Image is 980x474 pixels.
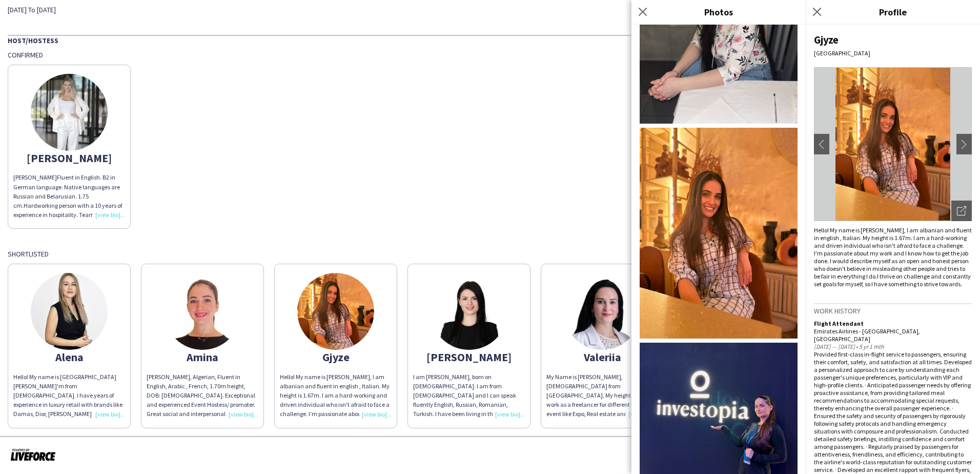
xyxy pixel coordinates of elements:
span: Fluent in English. B2 in German language. Native languages are Russian and Belarusian. 1.75 cm. [13,173,120,209]
div: Confirmed [8,50,972,60]
div: Flight Attendant [814,320,972,327]
img: thumb-6722494b83a37.jpg [31,273,108,350]
div: Alena [13,352,125,362]
div: [PERSON_NAME] [13,153,125,163]
div: Amina [147,352,258,362]
img: Crew photo 766072 [640,128,798,339]
div: My Name is [PERSON_NAME], [DEMOGRAPHIC_DATA] from [GEOGRAPHIC_DATA]. My height is 1.65m. I work a... [546,372,658,419]
div: Shortlisted [8,249,972,259]
img: thumb-be82b6d3-def3-4510-a550-52d42e17dceb.jpg [297,273,374,350]
h3: Profile [806,5,980,18]
span: Hardworking person with a 10 years of experience in hospitality. Team worker . A well organized i... [13,202,124,284]
img: Powered by Liveforce [10,447,56,462]
div: [DATE] — [DATE] • 5 yr 1 mth [814,343,972,350]
div: Gjyze [280,352,392,362]
div: [GEOGRAPHIC_DATA] [814,49,972,57]
h3: Work history [814,306,972,315]
div: Hello! My name is [GEOGRAPHIC_DATA][PERSON_NAME]'m from [DEMOGRAPHIC_DATA]. I have years of exper... [13,372,125,419]
span: [PERSON_NAME] [13,173,57,181]
div: [DATE] To [DATE] [8,5,345,14]
div: Hello! My name is [PERSON_NAME], I am albanian and fluent in english , Italian. My height is 1.67... [814,226,972,288]
h3: Photos [631,5,806,18]
img: Crew avatar or photo [814,67,972,221]
img: thumb-67c4e78e0b06a.jpeg [164,273,241,350]
div: Host/Hostess [8,35,972,45]
img: thumb-66672dfbc5147.jpeg [31,74,108,151]
div: Open photos pop-in [951,201,972,221]
img: thumb-66b4a4c9a815c.jpeg [431,273,507,350]
div: Emirates Airlines - [GEOGRAPHIC_DATA], [GEOGRAPHIC_DATA] [814,327,972,343]
div: [PERSON_NAME], Algerian, Fluent in English, Arabic , French, 1.70m height, DOB: [DEMOGRAPHIC_DATA... [147,372,258,419]
img: thumb-673ae08a31f4a.png [564,273,641,350]
div: Valeriia [546,352,658,362]
div: Gjyze [814,33,972,47]
div: [PERSON_NAME] [413,352,525,362]
div: Hello! My name is [PERSON_NAME], I am albanian and fluent in english , Italian. My height is 1.67... [280,372,392,419]
div: I am [PERSON_NAME], born on [DEMOGRAPHIC_DATA]. I am from [DEMOGRAPHIC_DATA] and I can speak flue... [413,372,525,419]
